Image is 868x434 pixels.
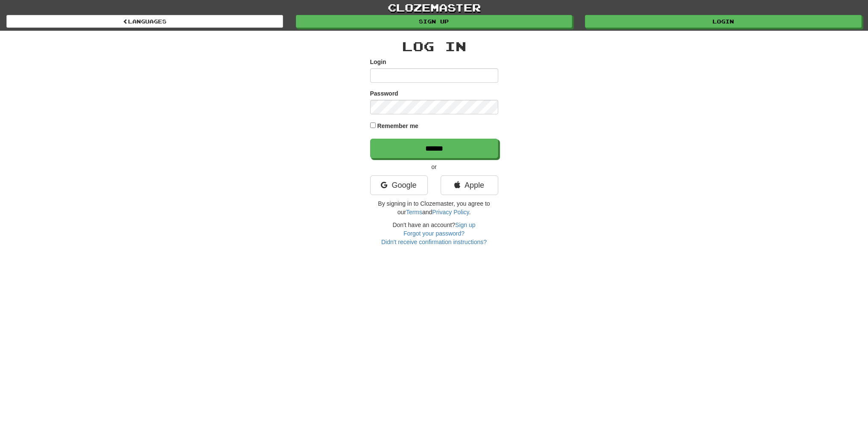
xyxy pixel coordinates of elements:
a: Sign up [296,15,573,28]
p: By signing in to Clozemaster, you agree to our and . [370,199,498,216]
div: Don't have an account? [370,221,498,246]
label: Remember me [377,122,418,130]
a: Terms [406,209,422,216]
a: Didn't receive confirmation instructions? [381,239,487,245]
a: Apple [441,175,498,195]
a: Login [585,15,862,28]
label: Login [370,58,386,66]
a: Google [370,175,428,195]
a: Sign up [455,221,475,228]
p: or [370,163,498,171]
a: Forgot your password? [403,230,465,237]
a: Privacy Policy [432,209,469,216]
a: Languages [6,15,283,28]
h2: Log In [370,39,498,53]
label: Password [370,89,398,98]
